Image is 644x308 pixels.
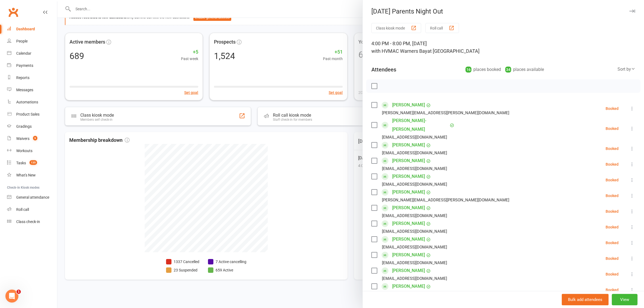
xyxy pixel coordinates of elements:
div: [EMAIL_ADDRESS][DOMAIN_NAME] [382,181,447,188]
a: Clubworx [6,5,20,19]
div: Reports [16,76,29,80]
a: [PERSON_NAME] [392,188,425,196]
a: [PERSON_NAME] [392,156,425,165]
a: Class kiosk mode [7,216,57,228]
a: Product Sales [7,108,57,120]
div: [EMAIL_ADDRESS][DOMAIN_NAME] [382,228,447,235]
a: Calendar [7,47,57,60]
a: General attendance kiosk mode [7,191,57,204]
a: [PERSON_NAME] [392,204,425,212]
div: Class check-in [16,219,40,224]
a: [PERSON_NAME] [392,235,425,244]
a: Reports [7,72,57,84]
div: Booked [606,241,619,245]
div: Messages [16,88,33,92]
a: Messages [7,84,57,96]
a: [PERSON_NAME]-[PERSON_NAME] [392,116,448,134]
a: [PERSON_NAME] [392,251,425,259]
a: Payments [7,60,57,72]
div: 16 [465,67,471,73]
div: Gradings [16,124,32,129]
div: places available [505,66,544,73]
div: 34 [505,67,511,73]
a: Workouts [7,145,57,157]
div: Product Sales [16,112,39,116]
div: Workouts [16,149,32,153]
a: People [7,35,57,47]
div: Booked [606,194,619,198]
div: Booked [606,288,619,292]
a: [PERSON_NAME] [392,266,425,275]
div: [DATE] Parents Night Out [363,8,644,15]
a: What's New [7,169,57,181]
div: Calendar [16,51,31,55]
span: at [GEOGRAPHIC_DATA] [427,48,480,54]
div: Booked [606,127,619,130]
div: Automations [16,100,38,104]
button: Class kiosk mode [371,23,421,33]
div: [EMAIL_ADDRESS][DOMAIN_NAME] [382,244,447,251]
a: Roll call [7,204,57,216]
button: Roll call [425,23,459,33]
a: [PERSON_NAME] [392,282,425,291]
span: 9 [33,136,37,140]
div: Payments [16,63,33,68]
a: [PERSON_NAME] [392,219,425,228]
div: Attendees [371,66,396,73]
div: [EMAIL_ADDRESS][DOMAIN_NAME] [382,275,447,282]
a: Waivers 9 [7,133,57,145]
span: 1 [16,290,21,294]
a: Tasks 135 [7,157,57,169]
div: General attendance [16,195,49,199]
div: Waivers [16,136,29,141]
div: 4:00 PM - 8:00 PM, [DATE] [371,40,635,55]
iframe: Intercom live chat [5,290,18,303]
div: [EMAIL_ADDRESS][DOMAIN_NAME] [382,149,447,156]
div: [EMAIL_ADDRESS][DOMAIN_NAME] [382,134,447,141]
div: Booked [606,225,619,229]
a: [PERSON_NAME] [392,101,425,109]
div: Booked [606,209,619,213]
div: [PERSON_NAME][EMAIL_ADDRESS][PERSON_NAME][DOMAIN_NAME] [382,196,509,204]
div: Roll call [16,207,29,212]
div: Booked [606,147,619,150]
a: [PERSON_NAME] [392,141,425,149]
a: Gradings [7,120,57,133]
span: 135 [29,160,37,165]
div: [EMAIL_ADDRESS][DOMAIN_NAME] [382,212,447,219]
div: places booked [465,66,501,73]
div: [EMAIL_ADDRESS][DOMAIN_NAME] [382,259,447,266]
div: [EMAIL_ADDRESS][DOMAIN_NAME] [382,165,447,172]
a: Dashboard [7,23,57,35]
div: Booked [606,272,619,276]
div: Booked [606,162,619,166]
div: Sort by [617,66,635,73]
span: with HVMAC Warners Bay [371,48,427,54]
div: Booked [606,178,619,182]
button: View [612,294,638,305]
a: [PERSON_NAME] [392,172,425,181]
button: Bulk add attendees [562,294,609,305]
div: Booked [606,257,619,260]
a: Automations [7,96,57,108]
div: [PERSON_NAME][EMAIL_ADDRESS][PERSON_NAME][DOMAIN_NAME] [382,109,509,116]
div: Dashboard [16,27,35,31]
div: What's New [16,173,36,177]
div: Tasks [16,161,26,165]
div: Booked [606,107,619,110]
div: People [16,39,28,43]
